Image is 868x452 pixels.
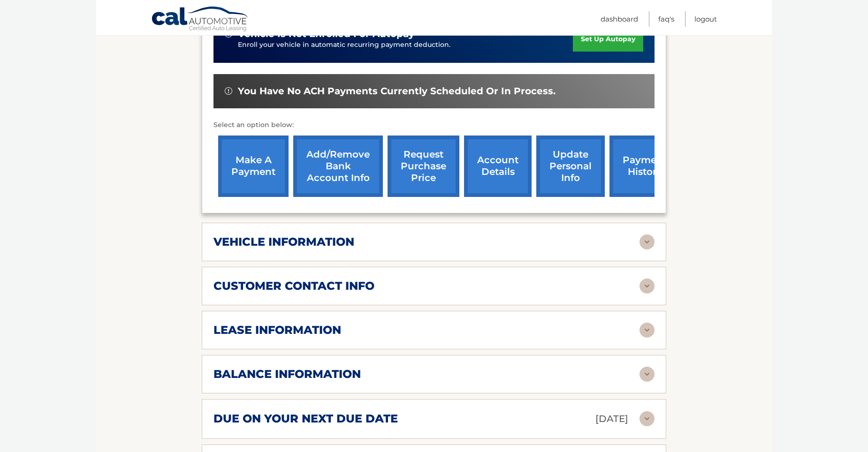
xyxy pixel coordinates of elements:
a: Add/Remove bank account info [293,136,383,197]
a: Logout [694,11,717,27]
h2: balance information [213,367,361,381]
a: Dashboard [601,11,638,27]
p: [DATE] [595,411,628,427]
img: accordion-rest.svg [640,234,655,249]
img: alert-white.svg [225,87,232,95]
img: accordion-rest.svg [640,367,655,382]
h2: vehicle information [213,235,354,249]
img: accordion-rest.svg [640,279,655,294]
span: You have no ACH payments currently scheduled or in process. [238,85,556,97]
img: accordion-rest.svg [640,411,655,426]
h2: due on your next due date [213,412,398,426]
a: make a payment [218,136,289,197]
a: update personal info [536,136,605,197]
a: Cal Automotive [151,6,250,33]
a: set up autopay [573,27,643,52]
img: accordion-rest.svg [640,323,655,338]
a: account details [464,136,532,197]
p: Select an option below: [213,120,655,131]
h2: customer contact info [213,279,374,293]
a: FAQ's [658,11,674,27]
a: request purchase price [388,136,459,197]
p: Enroll your vehicle in automatic recurring payment deduction. [238,40,573,50]
h2: lease information [213,323,341,337]
a: payment history [609,136,680,197]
